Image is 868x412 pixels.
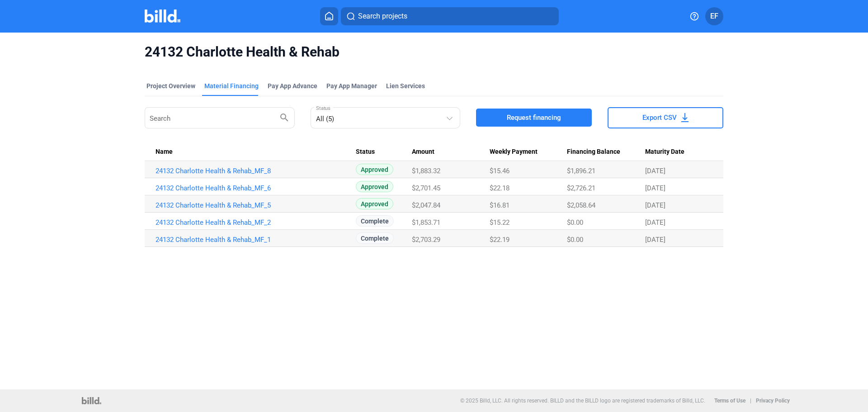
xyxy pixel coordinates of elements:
div: Lien Services [386,81,425,90]
span: Status [356,148,375,156]
img: Billd Company Logo [145,9,180,23]
span: $22.19 [490,236,509,244]
span: $1,896.21 [567,167,595,175]
span: [DATE] [645,218,665,227]
span: $2,047.84 [412,201,440,209]
span: Approved [356,181,393,192]
span: Request financing [507,113,561,122]
div: Pay App Advance [268,81,317,90]
a: 24132 Charlotte Health & Rehab_MF_1 [156,236,356,244]
p: | [750,398,751,404]
span: Complete [356,232,394,244]
span: [DATE] [645,184,665,192]
span: $1,853.71 [412,218,440,227]
span: $0.00 [567,236,583,244]
button: EF [705,7,723,25]
span: $2,701.45 [412,184,440,192]
mat-select-trigger: All (5) [316,115,334,123]
div: Material Financing [204,81,259,90]
a: 24132 Charlotte Health & Rehab_MF_5 [156,201,356,209]
span: Maturity Date [645,148,684,156]
span: 24132 Charlotte Health & Rehab [145,43,723,61]
button: Export CSV [608,107,723,128]
span: $15.46 [490,167,509,175]
button: Request financing [476,109,592,127]
div: Name [156,148,356,156]
b: Privacy Policy [756,398,790,404]
span: Approved [356,198,393,209]
a: 24132 Charlotte Health & Rehab_MF_8 [156,167,356,175]
span: Financing Balance [567,148,620,156]
div: Weekly Payment [490,148,567,156]
b: Terms of Use [714,398,745,404]
span: EF [710,11,718,22]
span: [DATE] [645,236,665,244]
a: 24132 Charlotte Health & Rehab_MF_2 [156,218,356,227]
img: logo [82,397,101,404]
span: Amount [412,148,434,156]
span: $16.81 [490,201,509,209]
mat-icon: search [279,112,290,123]
span: [DATE] [645,167,665,175]
span: Name [156,148,173,156]
span: $1,883.32 [412,167,440,175]
span: Weekly Payment [490,148,538,156]
span: Export CSV [642,113,677,122]
span: $2,058.64 [567,201,595,209]
div: Financing Balance [567,148,645,156]
span: $15.22 [490,218,509,227]
p: © 2025 Billd, LLC. All rights reserved. BILLD and the BILLD logo are registered trademarks of Bil... [460,398,705,404]
div: Amount [412,148,489,156]
span: $2,703.29 [412,236,440,244]
div: Project Overview [146,81,195,90]
span: Approved [356,164,393,175]
button: Search projects [341,7,559,25]
span: $2,726.21 [567,184,595,192]
span: Search projects [358,11,407,22]
span: [DATE] [645,201,665,209]
div: Maturity Date [645,148,712,156]
span: $22.18 [490,184,509,192]
div: Status [356,148,412,156]
span: $0.00 [567,218,583,227]
a: 24132 Charlotte Health & Rehab_MF_6 [156,184,356,192]
span: Complete [356,215,394,227]
span: Pay App Manager [326,81,377,90]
